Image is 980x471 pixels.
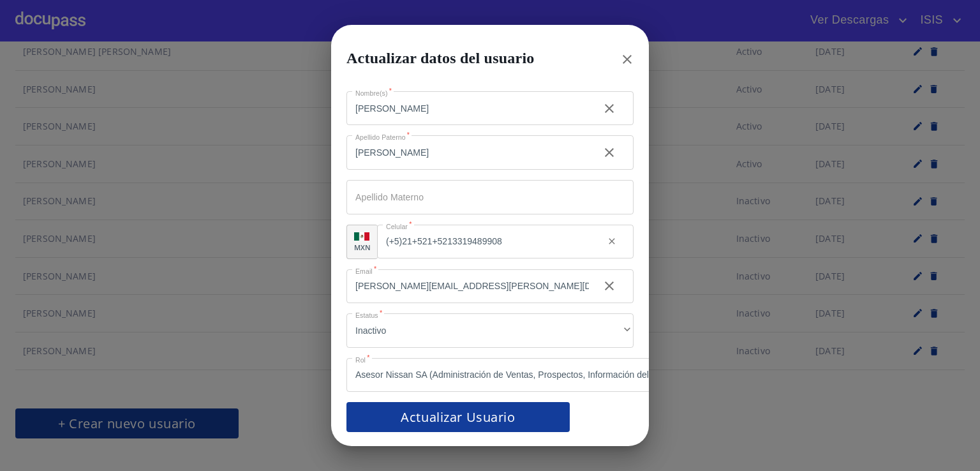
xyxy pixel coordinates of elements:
[362,406,554,428] span: Actualizar Usuario
[346,313,634,348] div: Inactivo
[594,137,625,168] button: clear input
[594,271,625,301] button: clear input
[599,228,625,254] button: clear input
[346,402,570,432] button: Actualizar Usuario
[346,40,535,76] h2: Actualizar datos del usuario
[346,358,788,392] div: Asesor Nissan SA (Administración de Ventas, Prospectos, Información del Cliente, Asignación de Ve...
[354,232,369,241] img: R93DlvwvvjP9fbrDwZeCRYBHk45OWMq+AAOlFVsxT89f82nwPLnD58IP7+ANJEaWYhP0Tx8kkA0WlQMPQsAAgwAOmBj20AXj6...
[594,93,625,124] button: clear input
[354,243,371,252] p: MXN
